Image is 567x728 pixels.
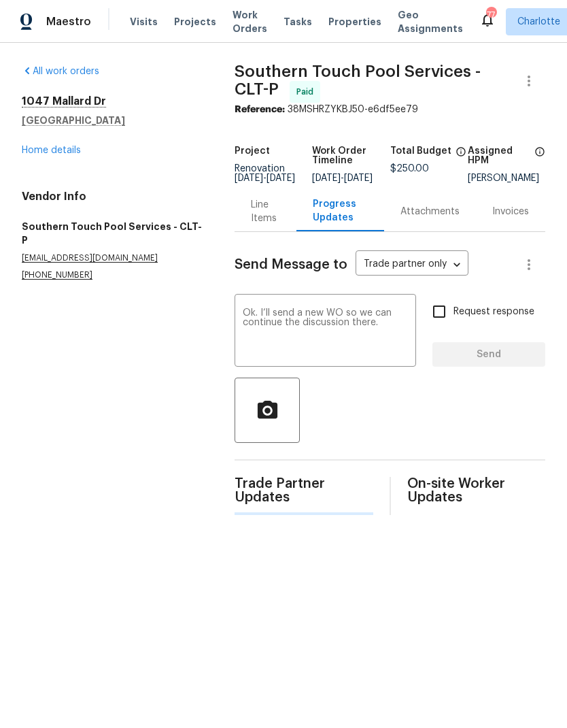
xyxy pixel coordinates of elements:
span: $250.00 [390,164,429,173]
span: - [235,173,295,183]
span: Work Orders [233,8,267,35]
a: All work orders [22,67,99,76]
span: Trade Partner Updates [235,477,373,504]
span: Maestro [46,15,91,29]
a: Home details [22,146,81,155]
h5: Project [235,146,270,156]
textarea: Ok. I’ll send a new WO so we can continue the discussion there. [243,308,408,356]
span: Paid [296,85,319,99]
span: - [312,173,373,183]
span: Charlotte [517,15,560,29]
div: Progress Updates [313,197,368,225]
span: Renovation [235,164,295,183]
span: Visits [130,15,158,29]
span: Tasks [283,17,312,27]
span: Projects [174,15,216,29]
h5: Total Budget [390,146,451,156]
span: [DATE] [344,173,373,183]
div: 38MSHRZYKBJ50-e6df5ee79 [235,103,545,116]
span: Request response [453,305,534,319]
div: Invoices [492,205,529,218]
div: Trade partner only [356,254,468,276]
div: 77 [486,8,496,22]
h4: Vendor Info [22,190,202,203]
div: Attachments [400,205,460,218]
div: [PERSON_NAME] [468,173,545,183]
span: Send Message to [235,258,347,271]
span: Southern Touch Pool Services - CLT-P [235,63,481,97]
span: Properties [328,15,381,29]
div: Line Items [251,198,280,225]
h5: Southern Touch Pool Services - CLT-P [22,220,202,247]
span: On-site Worker Updates [407,477,545,504]
span: [DATE] [312,173,341,183]
h5: Work Order Timeline [312,146,390,165]
span: The hpm assigned to this work order. [534,146,545,173]
span: The total cost of line items that have been proposed by Opendoor. This sum includes line items th... [456,146,466,164]
span: [DATE] [267,173,295,183]
span: [DATE] [235,173,263,183]
b: Reference: [235,105,285,114]
h5: Assigned HPM [468,146,530,165]
span: Geo Assignments [398,8,463,35]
